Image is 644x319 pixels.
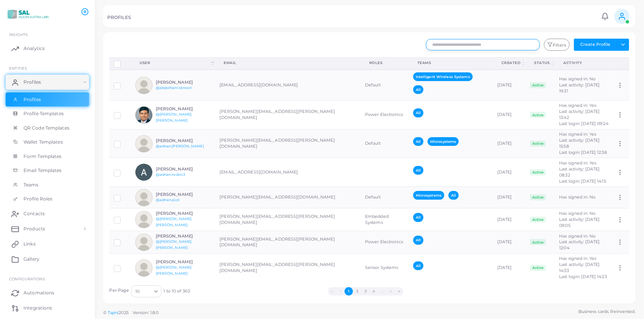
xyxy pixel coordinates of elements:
[215,129,361,158] td: [PERSON_NAME][EMAIL_ADDRESS][PERSON_NAME][DOMAIN_NAME]
[139,60,210,66] div: User
[417,60,485,66] div: Teams
[534,60,550,66] div: Status
[24,241,36,247] span: Links
[156,234,212,239] h6: [PERSON_NAME]
[6,236,89,252] a: Links
[24,110,64,117] span: Profile Templates
[24,210,45,217] span: Contacts
[559,121,608,126] span: Last login: [DATE] 09:24
[361,70,409,100] td: Default
[156,239,193,250] a: @[PERSON_NAME].[PERSON_NAME]
[215,70,361,100] td: [EMAIL_ADDRESS][DOMAIN_NAME]
[6,92,89,107] a: Profiles
[7,7,49,21] a: logo
[530,169,546,175] span: Active
[156,80,212,85] h6: [PERSON_NAME]
[103,310,158,316] span: ©
[544,39,570,51] button: Filters
[413,213,423,222] span: All
[110,57,132,70] th: Row-selection
[395,287,403,296] button: Go to last page
[493,100,526,129] td: [DATE]
[24,79,41,86] span: Profiles
[156,106,212,111] h6: [PERSON_NAME]
[6,221,89,236] a: Products
[559,262,600,273] span: Last activity: [DATE] 14:33
[156,211,212,216] h6: [PERSON_NAME]
[413,72,473,81] span: Intelligent Wireless Systems
[361,208,409,231] td: Embedded Systems
[493,208,526,231] td: [DATE]
[493,231,526,254] td: [DATE]
[215,231,361,254] td: [PERSON_NAME][EMAIL_ADDRESS][PERSON_NAME][DOMAIN_NAME]
[559,166,600,178] span: Last activity: [DATE] 08:32
[559,274,607,279] span: Last login: [DATE] 14:23
[135,260,152,277] img: avatar
[530,112,546,118] span: Active
[24,225,45,232] span: Products
[559,109,600,120] span: Last activity: [DATE] 13:42
[6,192,89,206] a: Profile Roles
[613,57,629,70] th: Action
[131,285,161,297] div: Search for option
[501,60,521,66] div: Created
[361,100,409,129] td: Power Electronics
[559,233,595,239] span: Has signed in: No
[413,191,444,200] span: Microsystems
[24,305,52,311] span: Integrations
[559,131,596,137] span: Has signed in: Yes
[119,310,128,316] span: 2025
[448,191,459,200] span: All
[135,189,152,206] img: avatar
[190,287,542,296] ul: Pagination
[140,287,151,296] input: Search for option
[135,164,152,181] img: avatar
[493,70,526,100] td: [DATE]
[559,160,596,166] span: Has signed in: Yes
[361,253,409,282] td: Sensor Systems
[156,112,193,122] a: @[PERSON_NAME].[PERSON_NAME]
[215,253,361,282] td: [PERSON_NAME][EMAIL_ADDRESS][PERSON_NAME][DOMAIN_NAME]
[6,149,89,164] a: Form Templates
[135,211,152,228] img: avatar
[133,310,159,315] span: Version: 1.8.0
[559,82,600,94] span: Last activity: [DATE] 19:31
[24,139,63,145] span: Wallet Templates
[24,256,39,263] span: Gallery
[361,287,370,296] button: Go to page 3
[559,256,596,261] span: Has signed in: Yes
[387,287,395,296] button: Go to next page
[413,137,423,146] span: All
[135,77,152,94] img: avatar
[224,60,353,66] div: Email
[413,261,423,270] span: All
[24,96,41,103] span: Profiles
[215,158,361,187] td: [EMAIL_ADDRESS][DOMAIN_NAME]
[361,231,409,254] td: Power Electronics
[156,192,212,197] h6: [PERSON_NAME]
[559,150,607,155] span: Last login: [DATE] 12:38
[24,167,62,174] span: Email Templates
[215,100,361,129] td: [PERSON_NAME][EMAIL_ADDRESS][PERSON_NAME][DOMAIN_NAME]
[108,310,119,315] a: Tapni
[156,217,193,227] a: @[PERSON_NAME].[PERSON_NAME]
[345,287,353,296] button: Go to page 1
[156,138,212,143] h6: [PERSON_NAME]
[361,187,409,208] td: Default
[413,236,423,244] span: All
[493,253,526,282] td: [DATE]
[135,106,152,124] img: avatar
[135,288,139,296] span: 10
[6,285,89,300] a: Automations
[9,277,45,281] span: Configurations
[24,181,39,188] span: Teams
[135,135,152,152] img: avatar
[6,252,89,267] a: Gallery
[559,217,600,228] span: Last activity: [DATE] 09:05
[530,141,546,147] span: Active
[6,41,89,56] a: Analytics
[559,239,600,250] span: Last activity: [DATE] 12:04
[24,289,54,296] span: Automations
[6,206,89,221] a: Contacts
[530,239,546,245] span: Active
